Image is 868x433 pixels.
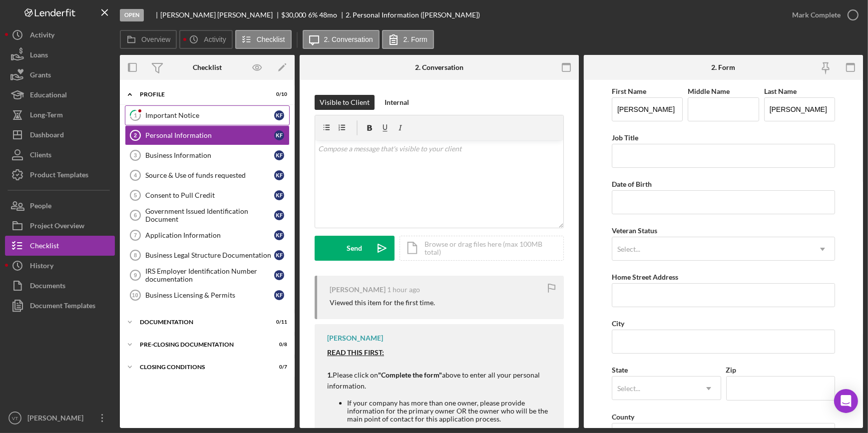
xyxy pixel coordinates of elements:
tspan: 5 [134,192,137,198]
span: $30,000 [281,10,307,19]
a: 2Personal InformationKF [125,125,290,145]
div: Checklist [193,63,222,71]
tspan: 2 [134,132,137,138]
label: 2. Form [404,35,428,43]
div: K F [274,190,284,200]
a: 3Business InformationKF [125,145,290,165]
div: [PERSON_NAME] [327,334,383,342]
time: 2025-10-15 20:30 [387,286,420,294]
tspan: 1 [134,112,137,118]
div: IRS Employer Identification Number documentation [145,267,274,283]
label: Home Street Address [612,273,678,281]
tspan: 9 [134,272,137,278]
div: Documentation [140,319,262,325]
div: Personal Information [145,131,274,139]
button: Documents [5,276,115,296]
div: Visible to Client [320,95,370,110]
div: K F [274,210,284,220]
a: 8Business Legal Structure DocumentationKF [125,245,290,265]
tspan: 3 [134,152,137,158]
div: Internal [385,95,409,110]
label: Date of Birth [612,180,652,188]
button: Project Overview [5,216,115,236]
div: 2. Personal Information ([PERSON_NAME]) [346,11,480,19]
li: If your company has more than one owner, please provide information for the primary owner OR the ... [347,399,554,423]
label: Checklist [257,35,285,43]
div: Loans [30,45,48,67]
a: 5Consent to Pull CreditKF [125,185,290,205]
div: Application Information [145,231,274,239]
div: Viewed this item for the first time. [330,299,435,307]
div: Select... [617,385,640,393]
button: People [5,196,115,216]
button: Overview [120,30,177,49]
div: Document Templates [30,296,95,318]
div: Important Notice [145,111,274,119]
div: Source & Use of funds requested [145,171,274,179]
div: Profile [140,91,262,97]
button: Dashboard [5,125,115,145]
a: 10Business Licensing & PermitsKF [125,285,290,305]
div: Mark Complete [792,5,841,25]
div: People [30,196,51,218]
div: K F [274,230,284,240]
button: VT[PERSON_NAME] [5,408,115,428]
div: K F [274,270,284,280]
button: History [5,256,115,276]
div: K F [274,110,284,120]
button: Activity [5,25,115,45]
label: First Name [612,87,646,95]
tspan: 7 [134,232,137,238]
button: 2. Conversation [303,30,380,49]
label: Activity [204,35,226,43]
label: 2. Conversation [324,35,373,43]
label: Job Title [612,133,638,142]
button: Loans [5,45,115,65]
button: 2. Form [382,30,434,49]
div: Dashboard [30,125,64,147]
tspan: 6 [134,212,137,218]
a: 1Important NoticeKF [125,105,290,125]
div: K F [274,290,284,300]
div: 2. Form [711,63,735,71]
div: Open [120,9,144,21]
button: Mark Complete [782,5,863,25]
button: Activity [179,30,232,49]
button: Clients [5,145,115,165]
div: [PERSON_NAME] [330,286,386,294]
div: Project Overview [30,216,84,238]
button: Long-Term [5,105,115,125]
strong: READ THIS FIRST: [327,348,384,357]
div: K F [274,250,284,260]
div: Government Issued Identification Document [145,207,274,223]
a: Checklist [5,236,115,256]
tspan: 8 [134,252,137,258]
div: [PERSON_NAME] [25,408,90,431]
tspan: 4 [134,172,137,178]
a: 9IRS Employer Identification Number documentationKF [125,265,290,285]
a: 6Government Issued Identification DocumentKF [125,205,290,225]
button: Internal [380,95,414,110]
div: Closing Conditions [140,364,262,370]
div: K F [274,150,284,160]
div: Pre-Closing Documentation [140,342,262,348]
button: Document Templates [5,296,115,316]
div: Clients [30,145,51,167]
div: History [30,256,53,278]
div: 2. Conversation [415,63,463,71]
button: Grants [5,65,115,85]
strong: "Complete the form" [378,371,442,379]
a: 7Application InformationKF [125,225,290,245]
div: 48 mo [319,11,337,19]
label: Last Name [764,87,797,95]
div: Consent to Pull Credit [145,191,274,199]
div: K F [274,130,284,140]
label: Overview [141,35,170,43]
